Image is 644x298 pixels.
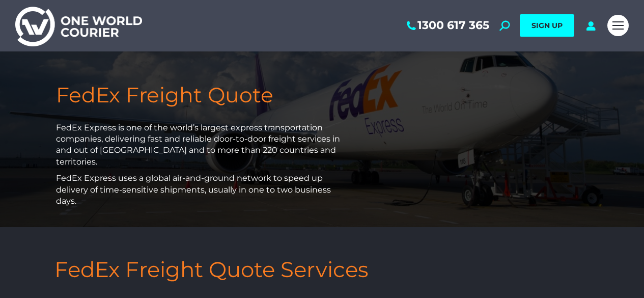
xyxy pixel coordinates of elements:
[56,84,347,106] h1: FedEx Freight Quote
[56,122,347,168] p: FedEx Express is one of the world’s largest express transportation companies, delivering fast and...
[56,173,347,207] p: FedEx Express uses a global air-and-ground network to speed up delivery of time-sensitive shipmen...
[15,5,142,46] img: One World Courier
[520,14,574,37] a: SIGN UP
[531,21,563,30] span: SIGN UP
[607,15,629,36] a: Mobile menu icon
[405,19,489,32] a: 1300 617 365
[54,258,590,281] h3: FedEx Freight Quote Services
